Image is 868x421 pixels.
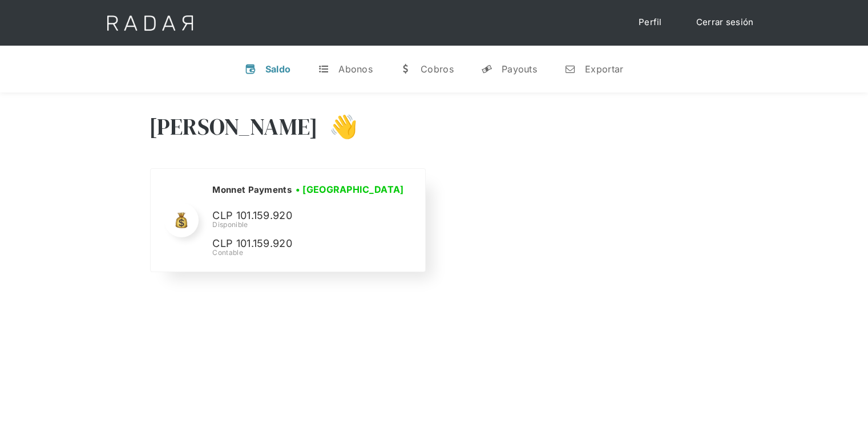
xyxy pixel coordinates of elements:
[421,63,454,75] div: Cobros
[149,112,318,141] h3: [PERSON_NAME]
[318,112,358,141] h3: 👋
[296,183,404,196] h3: • [GEOGRAPHIC_DATA]
[265,63,291,75] div: Saldo
[564,63,576,75] div: n
[400,63,411,75] div: w
[245,63,256,75] div: v
[212,236,383,252] p: CLP 101.159.920
[212,220,407,230] div: Disponible
[585,63,623,75] div: Exportar
[212,208,383,224] p: CLP 101.159.920
[338,63,373,75] div: Abonos
[318,63,329,75] div: t
[502,63,537,75] div: Payouts
[212,184,292,196] h2: Monnet Payments
[627,11,673,34] a: Perfil
[685,11,765,34] a: Cerrar sesión
[212,248,407,258] div: Contable
[481,63,492,75] div: y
